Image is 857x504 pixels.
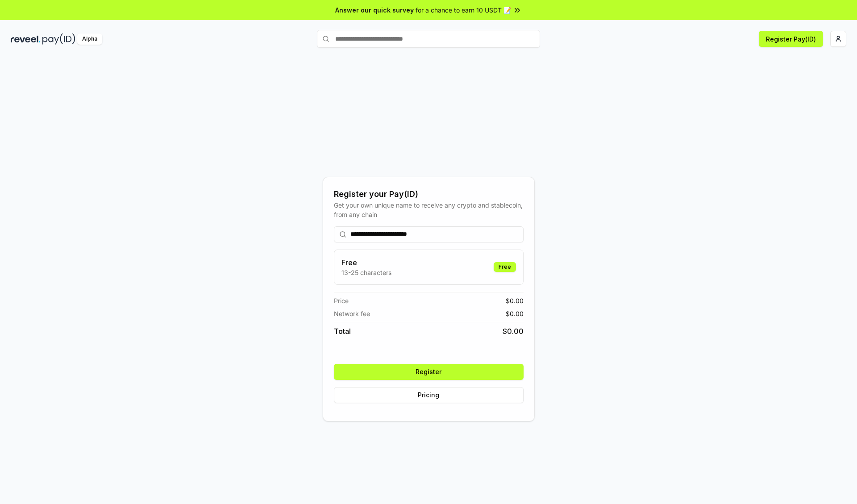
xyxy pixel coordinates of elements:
[503,326,524,337] span: $ 0.00
[759,31,823,47] button: Register Pay(ID)
[77,33,102,45] div: Alpha
[334,326,351,337] span: Total
[42,33,75,45] img: pay_id
[416,5,511,15] span: for a chance to earn 10 USDT 📝
[335,5,414,15] span: Answer our quick survey
[334,296,349,305] span: Price
[506,296,524,305] span: $ 0.00
[341,257,391,268] h3: Free
[334,364,524,380] button: Register
[334,309,370,318] span: Network fee
[334,387,524,403] button: Pricing
[506,309,524,318] span: $ 0.00
[11,33,41,45] img: reveel_dark
[341,268,391,277] p: 13-25 characters
[334,200,524,219] div: Get your own unique name to receive any crypto and stablecoin, from any chain
[494,262,516,272] div: Free
[334,188,524,200] div: Register your Pay(ID)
